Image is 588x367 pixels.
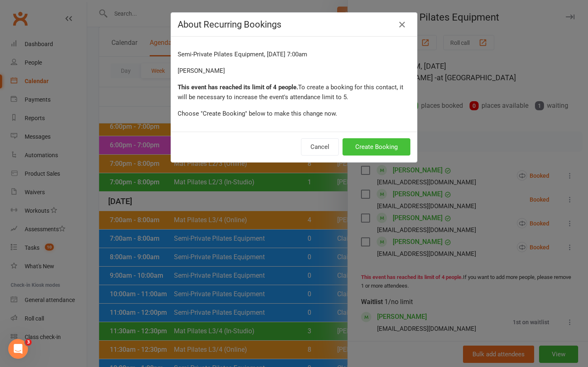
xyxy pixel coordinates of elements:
span: [PERSON_NAME] [178,67,225,74]
span: Choose "Create Booking" below to make this change now. [178,110,337,117]
iframe: Intercom live chat [8,339,28,359]
span: Semi-Private Pilates Equipment, [DATE] 7:00am [178,51,307,58]
h4: About Recurring Bookings [178,19,410,30]
button: Create Booking [343,138,410,156]
span: 3 [25,339,32,346]
span: To create a booking for this contact, it will be necessary to increase the event's attendance lim... [178,84,403,101]
button: Cancel [301,138,339,156]
strong: This event has reached its limit of 4 people. [178,84,298,91]
button: Close [396,18,409,31]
